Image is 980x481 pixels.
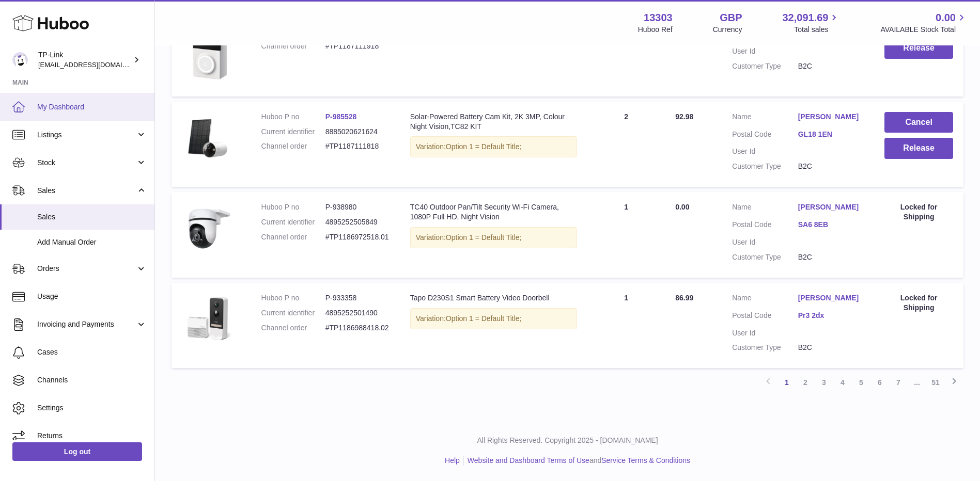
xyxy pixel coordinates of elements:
[325,217,390,227] dd: 4895252505849
[798,112,864,122] a: [PERSON_NAME]
[732,220,798,232] dt: Postal Code
[798,252,864,262] dd: B2C
[37,264,136,274] span: Orders
[732,237,798,247] dt: User Id
[732,46,798,56] dt: User Id
[587,283,665,368] td: 1
[261,127,325,137] dt: Current identifier
[37,237,147,247] span: Add Manual Order
[410,112,578,132] div: Solar-Powered Battery Cam Kit, 2K 3MP, Colour Night Vision,TC82 KIT
[880,25,968,35] span: AVAILABLE Stock Total
[884,138,953,159] button: Release
[732,343,798,352] dt: Customer Type
[880,11,968,35] a: 0.00 AVAILABLE Stock Total
[675,203,689,211] span: 0.00
[37,375,147,385] span: Channels
[732,311,798,323] dt: Postal Code
[798,61,864,71] dd: B2C
[261,293,325,303] dt: Huboo P no
[798,343,864,352] dd: B2C
[796,373,815,392] a: 2
[37,212,147,222] span: Sales
[732,293,798,306] dt: Name
[37,319,136,329] span: Invoicing and Payments
[325,293,390,303] dd: P-933358
[182,112,234,164] img: 1-pack_large_20240328085758e.png
[410,293,578,303] div: Tapo D230S1 Smart Battery Video Doorbell
[720,11,742,25] strong: GBP
[732,162,798,171] dt: Customer Type
[37,347,147,357] span: Cases
[464,456,690,466] li: and
[587,192,665,278] td: 1
[38,60,152,69] span: [EMAIL_ADDRESS][DOMAIN_NAME]
[601,456,690,464] a: Service Terms & Conditions
[732,252,798,262] dt: Customer Type
[798,202,864,212] a: [PERSON_NAME]
[410,136,578,157] div: Variation:
[732,202,798,215] dt: Name
[261,41,325,51] dt: Channel order
[794,25,840,35] span: Total sales
[587,102,665,187] td: 2
[261,323,325,333] dt: Channel order
[926,373,945,392] a: 51
[182,12,234,84] img: 1753363116.jpg
[38,50,131,70] div: TP-Link
[325,202,390,212] dd: P-938980
[37,130,136,140] span: Listings
[884,38,953,59] button: Release
[936,11,956,25] span: 0.00
[732,61,798,71] dt: Customer Type
[261,232,325,242] dt: Channel order
[37,158,136,168] span: Stock
[37,403,147,413] span: Settings
[713,25,742,35] div: Currency
[37,102,147,112] span: My Dashboard
[446,233,522,242] span: Option 1 = Default Title;
[182,202,234,254] img: Tapo_C500_EU_1.2_overview_01_large_20231012034142b.jpg
[37,186,136,196] span: Sales
[675,113,693,121] span: 92.98
[587,2,665,97] td: 1
[798,130,864,139] a: GL18 1EN
[325,308,390,318] dd: 4895252501490
[852,373,870,392] a: 5
[325,41,390,51] dd: #TP1187111918
[445,456,460,464] a: Help
[798,220,864,230] a: SA6 8EB
[325,232,390,242] dd: #TP1186972518.01
[732,112,798,124] dt: Name
[261,217,325,227] dt: Current identifier
[798,311,864,320] a: Pr3 2dx
[884,202,953,222] div: Locked for Shipping
[815,373,833,392] a: 3
[261,141,325,151] dt: Channel order
[798,162,864,171] dd: B2C
[675,294,693,302] span: 86.99
[410,227,578,248] div: Variation:
[325,323,390,333] dd: #TP1186988418.02
[782,11,840,35] a: 32,091.69 Total sales
[884,112,953,133] button: Cancel
[182,293,234,345] img: D230S1main.jpg
[644,11,673,25] strong: 13303
[261,308,325,318] dt: Current identifier
[732,147,798,156] dt: User Id
[446,142,522,151] span: Option 1 = Default Title;
[325,113,357,121] a: P-985528
[37,292,147,301] span: Usage
[446,314,522,323] span: Option 1 = Default Title;
[889,373,908,392] a: 7
[638,25,673,35] div: Huboo Ref
[782,11,828,25] span: 32,091.69
[884,293,953,313] div: Locked for Shipping
[325,127,390,137] dd: 8885020621624
[468,456,589,464] a: Website and Dashboard Terms of Use
[777,373,796,392] a: 1
[870,373,889,392] a: 6
[37,431,147,441] span: Returns
[410,202,578,222] div: TC40 Outdoor Pan/Tilt Security Wi-Fi Camera, 1080P Full HD, Night Vision
[12,52,28,68] img: gaby.chen@tp-link.com
[908,373,926,392] span: ...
